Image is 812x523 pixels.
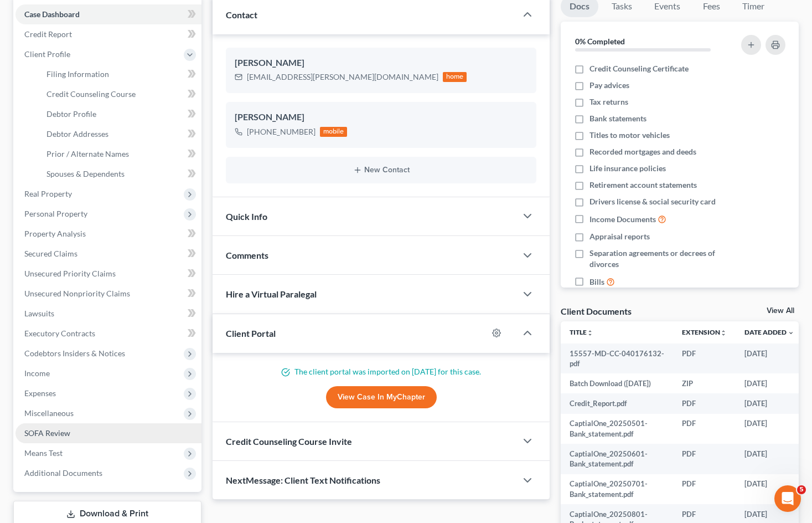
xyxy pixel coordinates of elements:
td: CaptialOne_20250701-Bank_statement.pdf [561,474,673,505]
i: expand_more [788,330,794,336]
td: PDF [673,444,736,474]
span: Filing Information [46,69,109,79]
span: Tax returns [589,96,628,107]
td: PDF [673,393,736,413]
span: Credit Counseling Course Invite [226,436,352,447]
td: CaptialOne_20250601-Bank_statement.pdf [561,444,673,474]
span: Contact [226,9,257,20]
div: [PERSON_NAME] [235,57,528,70]
a: Secured Claims [15,244,201,264]
span: Credit Report [24,29,72,39]
div: [PHONE_NUMBER] [247,126,316,137]
td: [DATE] [736,414,803,444]
td: Batch Download ([DATE]) [561,373,673,393]
span: Life insurance policies [589,163,666,174]
span: Expenses [24,388,56,398]
td: PDF [673,474,736,505]
span: Comments [226,250,268,260]
span: Additional Documents [24,468,102,478]
p: The client portal was imported on [DATE] for this case. [226,366,537,377]
iframe: Intercom live chat [774,485,801,512]
span: Client Profile [24,49,70,59]
span: Separation agreements or decrees of divorces [589,248,730,270]
span: Real Property [24,189,72,198]
span: Hire a Virtual Paralegal [226,289,317,299]
span: Executory Contracts [24,329,95,338]
td: 15557-MD-CC-040176132-pdf [561,343,673,374]
td: PDF [673,343,736,374]
span: Quick Info [226,211,267,222]
span: Income Documents [589,214,656,225]
td: ZIP [673,373,736,393]
button: New Contact [235,166,528,175]
td: [DATE] [736,444,803,474]
span: Unsecured Priority Claims [24,269,116,278]
div: home [443,72,467,82]
span: 5 [797,485,806,494]
a: Date Added expand_more [744,328,794,336]
td: CaptialOne_20250501-Bank_statement.pdf [561,414,673,444]
span: Secured Claims [24,249,77,258]
span: Credit Counseling Certificate [589,63,689,74]
span: Recorded mortgages and deeds [589,146,696,157]
a: View Case in MyChapter [326,386,437,408]
a: Debtor Profile [38,104,201,124]
span: Retirement account statements [589,180,697,191]
td: Credit_Report.pdf [561,393,673,413]
a: Spouses & Dependents [38,164,201,184]
a: View All [767,307,794,315]
span: NextMessage: Client Text Notifications [226,475,380,485]
div: Client Documents [561,305,632,317]
span: Bills [589,276,604,288]
a: Prior / Alternate Names [38,144,201,164]
span: Pay advices [589,80,629,91]
span: Lawsuits [24,309,54,318]
span: Income [24,368,50,378]
span: Drivers license & social security card [589,196,716,207]
div: [PERSON_NAME] [235,111,528,124]
span: Prior / Alternate Names [46,149,129,158]
span: Case Dashboard [24,9,80,19]
span: Debtor Addresses [46,129,108,139]
a: SOFA Review [15,423,201,443]
a: Case Dashboard [15,4,201,24]
a: Unsecured Nonpriority Claims [15,284,201,304]
span: Property Analysis [24,229,86,238]
td: [DATE] [736,393,803,413]
td: [DATE] [736,373,803,393]
span: Unsecured Nonpriority Claims [24,289,130,298]
a: Lawsuits [15,304,201,324]
a: Debtor Addresses [38,124,201,144]
span: Means Test [24,448,63,458]
span: Bank statements [589,113,647,124]
a: Executory Contracts [15,324,201,343]
strong: 0% Completed [575,37,625,46]
span: Miscellaneous [24,408,74,418]
span: Client Portal [226,328,276,339]
a: Credit Report [15,24,201,44]
td: [DATE] [736,343,803,374]
a: Titleunfold_more [570,328,593,336]
a: Unsecured Priority Claims [15,264,201,284]
span: Personal Property [24,209,87,218]
div: [EMAIL_ADDRESS][PERSON_NAME][DOMAIN_NAME] [247,71,438,83]
span: Appraisal reports [589,231,650,242]
a: Credit Counseling Course [38,84,201,104]
span: Titles to motor vehicles [589,130,670,141]
a: Filing Information [38,64,201,84]
span: Debtor Profile [46,109,96,119]
div: mobile [320,127,348,137]
i: unfold_more [720,330,727,336]
td: [DATE] [736,474,803,505]
a: Extensionunfold_more [682,328,727,336]
span: Codebtors Insiders & Notices [24,348,125,358]
td: PDF [673,414,736,444]
span: SOFA Review [24,428,70,438]
i: unfold_more [587,330,593,336]
a: Property Analysis [15,224,201,244]
span: Spouses & Dependents [46,169,125,178]
span: Credit Counseling Course [46,89,136,99]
